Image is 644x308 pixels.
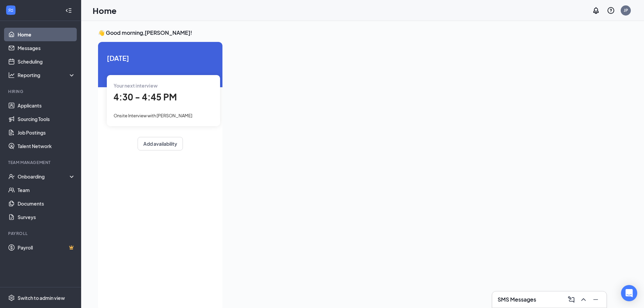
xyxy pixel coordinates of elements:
[18,139,75,153] a: Talent Network
[18,72,76,78] div: Reporting
[18,197,75,210] a: Documents
[65,7,72,14] svg: Collapse
[114,82,158,89] span: Your next interview
[18,99,75,112] a: Applicants
[138,137,183,150] button: Add availability
[592,6,600,15] svg: Notifications
[592,295,600,304] svg: Minimize
[567,295,575,304] svg: ComposeMessage
[8,173,15,180] svg: UserCheck
[107,53,214,63] span: [DATE]
[18,28,75,41] a: Home
[7,7,14,14] svg: WorkstreamLogo
[8,294,15,301] svg: Settings
[8,72,15,78] svg: Analysis
[18,41,75,55] a: Messages
[578,294,589,305] button: ChevronUp
[579,295,588,304] svg: ChevronUp
[8,160,74,165] div: Team Management
[18,210,75,224] a: Surveys
[8,89,74,94] div: Hiring
[18,241,75,254] a: PayrollCrown
[18,294,65,301] div: Switch to admin view
[607,6,615,15] svg: QuestionInfo
[590,294,601,305] button: Minimize
[18,173,70,180] div: Onboarding
[18,183,75,197] a: Team
[114,91,177,102] span: 4:30 - 4:45 PM
[566,294,577,305] button: ComposeMessage
[498,296,536,303] h3: SMS Messages
[18,112,75,126] a: Sourcing Tools
[93,5,117,16] h1: Home
[98,29,606,37] h3: 👋 Good morning, [PERSON_NAME] !
[18,55,75,68] a: Scheduling
[114,113,192,118] span: Onsite Interview with [PERSON_NAME]
[8,231,74,236] div: Payroll
[624,7,628,13] div: JP
[621,285,637,301] div: Open Intercom Messenger
[18,126,75,139] a: Job Postings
